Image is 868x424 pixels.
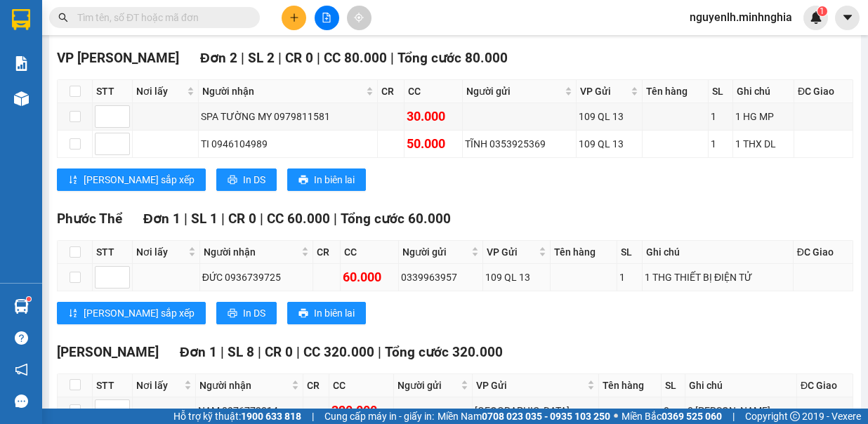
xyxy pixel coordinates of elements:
[664,403,683,418] div: 8
[334,211,337,227] span: |
[487,244,536,260] span: VP Gửi
[248,50,275,66] span: SL 2
[614,413,618,419] span: ⚪️
[228,308,237,319] span: printer
[347,6,371,30] button: aim
[341,241,400,264] th: CC
[228,344,254,360] span: SL 8
[794,80,853,103] th: ĐC Giao
[57,168,206,191] button: sort-ascending[PERSON_NAME] sắp xếp
[551,241,617,264] th: Tên hàng
[405,80,462,103] th: CC
[243,172,265,187] span: In DS
[711,136,731,152] div: 1
[643,80,708,103] th: Tên hàng
[312,409,314,424] span: |
[577,131,643,158] td: 109 QL 13
[198,403,301,418] div: NAM 0976773814
[287,302,366,324] button: printerIn biên lai
[315,6,339,30] button: file-add
[136,84,184,99] span: Nơi lấy
[378,344,381,360] span: |
[180,344,217,360] span: Đơn 1
[732,409,735,424] span: |
[258,344,261,360] span: |
[57,211,122,227] span: Phước Thể
[221,344,224,360] span: |
[84,305,195,321] span: [PERSON_NAME] sắp xếp
[93,80,133,103] th: STT
[579,136,640,152] div: 109 QL 13
[401,270,480,285] div: 0339963957
[14,91,29,106] img: warehouse-icon
[617,241,643,264] th: SL
[267,211,330,227] span: CC 60.000
[228,175,237,186] span: printer
[278,50,282,66] span: |
[407,107,459,126] div: 30.000
[735,136,791,152] div: 1 THX DL
[173,409,301,424] span: Hỗ trợ kỹ thuật:
[476,378,584,393] span: VP Gửi
[817,6,827,16] sup: 1
[402,244,468,260] span: Người gửi
[790,411,800,421] span: copyright
[322,13,331,22] span: file-add
[688,403,794,418] div: 8 [PERSON_NAME]
[397,378,459,393] span: Người gửi
[810,11,822,24] img: icon-new-feature
[314,305,355,321] span: In biên lai
[324,409,434,424] span: Cung cấp máy in - giấy in:
[12,9,30,30] img: logo-vxr
[136,378,181,393] span: Nơi lấy
[354,13,364,22] span: aim
[303,374,329,397] th: CR
[735,109,791,124] div: 1 HG MP
[678,8,803,26] span: nguyenlh.minhnghia
[77,10,243,25] input: Tìm tên, số ĐT hoặc mã đơn
[184,211,188,227] span: |
[407,134,459,154] div: 50.000
[201,136,374,152] div: TI 0946104989
[221,211,225,227] span: |
[709,80,734,103] th: SL
[579,109,640,124] div: 109 QL 13
[282,6,306,30] button: plus
[390,50,394,66] span: |
[662,411,722,422] strong: 0369 525 060
[216,168,277,191] button: printerIn DS
[298,175,308,186] span: printer
[622,409,722,424] span: Miền Bắc
[298,308,308,319] span: printer
[15,331,28,345] span: question-circle
[204,244,298,260] span: Người nhận
[15,395,28,408] span: message
[93,374,133,397] th: STT
[191,211,218,227] span: SL 1
[68,175,78,186] span: sort-ascending
[685,374,797,397] th: Ghi chú
[202,84,362,99] span: Người nhận
[314,172,355,187] span: In biên lai
[201,109,374,124] div: SPA TƯỜNG MY 0979811581
[84,172,195,187] span: [PERSON_NAME] sắp xếp
[287,168,366,191] button: printerIn biên lai
[57,344,159,360] span: [PERSON_NAME]
[241,411,301,422] strong: 1900 633 818
[260,211,263,227] span: |
[303,344,374,360] span: CC 320.000
[200,50,237,66] span: Đơn 2
[483,264,551,291] td: 109 QL 13
[835,6,860,30] button: caret-down
[93,241,133,264] th: STT
[265,344,293,360] span: CR 0
[662,374,685,397] th: SL
[331,401,390,420] div: 320.000
[711,109,731,124] div: 1
[341,211,451,227] span: Tổng cước 60.000
[797,374,853,397] th: ĐC Giao
[329,374,393,397] th: CC
[14,56,29,71] img: solution-icon
[58,13,68,22] span: search
[580,84,628,99] span: VP Gửi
